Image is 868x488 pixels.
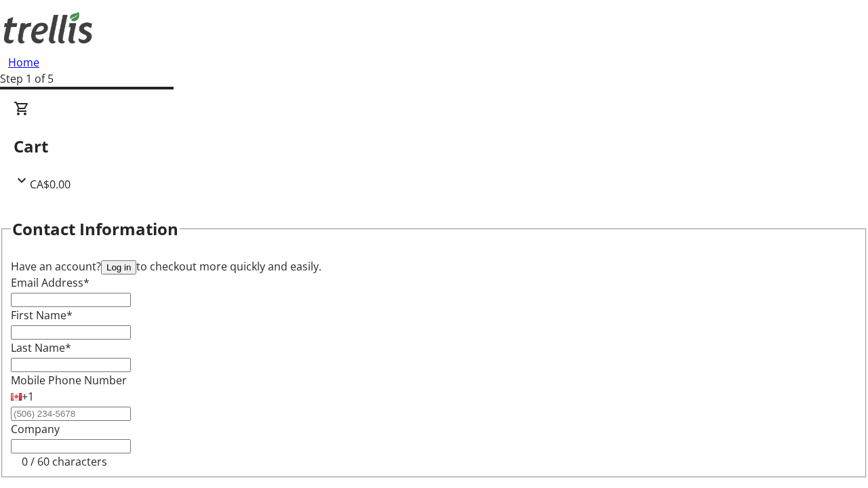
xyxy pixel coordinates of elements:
tr-character-limit: 0 / 60 characters [22,454,107,469]
div: Have an account? to checkout more quickly and easily. [11,258,857,274]
label: Mobile Phone Number [11,373,127,388]
label: Company [11,422,60,436]
label: First Name* [11,308,73,323]
h2: Contact Information [12,217,178,241]
div: CartCA$0.00 [14,100,854,192]
label: Email Address* [11,275,90,290]
button: Log in [101,260,136,274]
span: CA$0.00 [30,177,71,192]
input: (506) 234-5678 [11,407,131,421]
label: Last Name* [11,340,71,355]
h2: Cart [14,134,854,159]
